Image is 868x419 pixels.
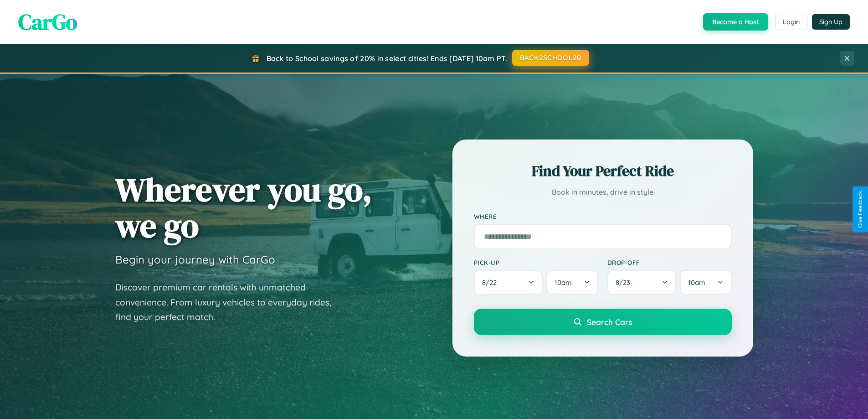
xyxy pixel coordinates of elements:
span: Back to School savings of 20% in select cities! Ends [DATE] 10am PT. [267,54,507,63]
h2: Find Your Perfect Ride [474,161,732,181]
button: BACK2SCHOOL20 [512,50,589,66]
label: Drop-off [607,259,732,266]
span: 8 / 23 [616,278,635,287]
button: 8/22 [474,270,543,295]
span: 10am [688,278,705,287]
p: Book in minutes, drive in style [474,186,732,199]
span: Search Cars [587,317,632,327]
button: Search Cars [474,309,732,335]
span: CarGo [18,7,77,37]
button: 10am [680,270,731,295]
button: Become a Host [703,13,768,31]
h1: Wherever you go, we go [115,171,372,243]
span: 10am [555,278,572,287]
button: 8/23 [607,270,677,295]
p: Discover premium car rentals with unmatched convenience. From luxury vehicles to everyday rides, ... [115,280,343,325]
span: 8 / 22 [482,278,501,287]
button: Login [775,14,807,30]
div: Give Feedback [857,191,863,228]
label: Pick-up [474,259,598,266]
h3: Begin your journey with CarGo [115,253,275,266]
button: Sign Up [812,14,850,30]
label: Where [474,212,732,220]
button: 10am [546,270,598,295]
